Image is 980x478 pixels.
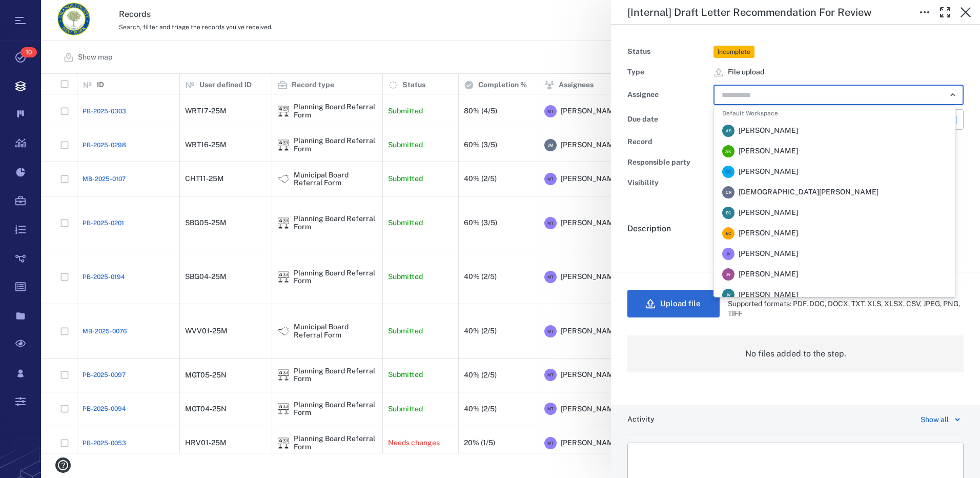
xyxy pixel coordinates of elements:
span: [DEMOGRAPHIC_DATA][PERSON_NAME] [739,187,879,197]
span: [PERSON_NAME] [739,228,798,238]
span: 10 [21,47,37,57]
button: Close [955,2,976,23]
span: Incomplete [716,48,752,56]
div: E C [722,227,734,240]
span: [PERSON_NAME] [739,167,798,177]
div: Visibility [627,176,709,190]
span: Help [23,7,44,16]
div: J V [722,268,734,281]
div: J V [722,248,734,260]
div: A K [722,145,734,157]
li: Default Workspace [714,106,955,121]
span: . [627,244,629,254]
button: Toggle Fullscreen [935,2,955,23]
span: File upload [728,67,764,77]
div: Responsible party [627,155,709,170]
h5: [Internal] Draft Letter Recommendation For Review [627,6,872,19]
button: Upload file [627,290,720,317]
span: [PERSON_NAME] [739,126,798,136]
button: Toggle to Edit Boxes [914,2,935,23]
span: [PERSON_NAME] [739,146,798,156]
div: Assignee [627,88,709,102]
h6: Activity [627,414,655,425]
span: [PERSON_NAME] [739,249,798,259]
div: Due date [627,112,709,127]
div: C C [722,166,734,178]
h6: Description [627,223,964,235]
div: No files added to the step. [627,335,964,372]
div: E C [722,207,734,219]
div: C R [722,186,734,198]
iframe: Rich Text Area [628,443,963,476]
div: Record [627,135,709,149]
span: [PERSON_NAME] [739,269,798,280]
div: Type [627,65,709,79]
div: Max file size is 50MB. Supported formats: PDF, DOC, DOCX, TXT, XLS, XLSX, CSV, JPEG, PNG, TIFF [728,289,964,319]
span: [PERSON_NAME] [739,290,798,300]
div: Status [627,45,709,59]
span: [PERSON_NAME] [739,208,798,218]
div: Show all [921,413,949,426]
div: A S [722,125,734,137]
div: J V [722,289,734,301]
button: Close [946,88,960,102]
